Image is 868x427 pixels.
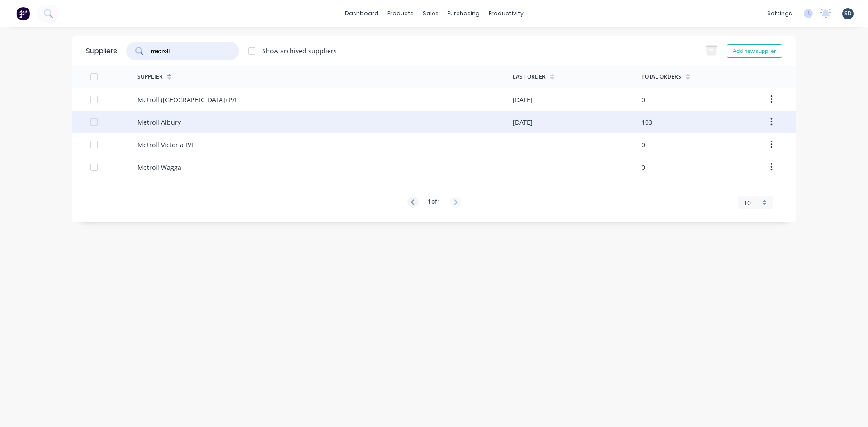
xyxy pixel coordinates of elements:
[727,44,782,58] button: Add new supplier
[642,140,645,150] div: 0
[763,7,797,20] div: settings
[16,7,30,20] img: Factory
[642,73,681,81] div: Total Orders
[86,46,117,56] div: Suppliers
[137,163,181,172] div: Metroll Wagga
[513,95,533,104] div: [DATE]
[340,7,383,20] a: dashboard
[150,47,225,56] input: Search suppliers...
[642,117,652,127] div: 103
[418,7,443,20] div: sales
[844,9,852,18] span: SD
[513,117,533,127] div: [DATE]
[744,198,751,207] span: 10
[428,197,441,209] div: 1 of 1
[137,140,194,150] div: Metroll Victoria P/L
[137,73,163,81] div: Supplier
[513,73,546,81] div: Last Order
[642,95,645,104] div: 0
[443,7,484,20] div: purchasing
[642,163,645,172] div: 0
[262,46,337,56] div: Show archived suppliers
[137,117,181,127] div: Metroll Albury
[383,7,418,20] div: products
[484,7,528,20] div: productivity
[137,95,238,104] div: Metroll ([GEOGRAPHIC_DATA]) P/L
